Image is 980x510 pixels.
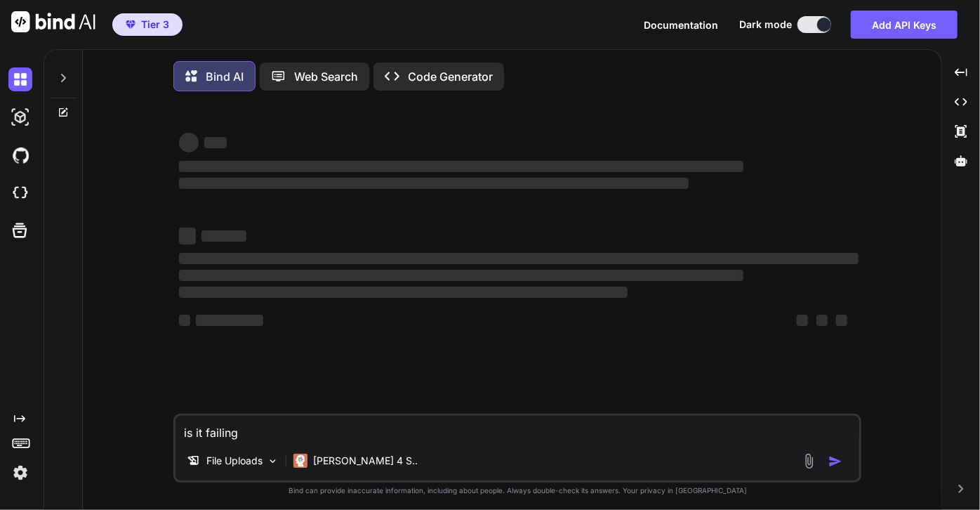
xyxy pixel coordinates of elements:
span: ‌ [179,287,628,298]
span: ‌ [179,133,199,152]
img: attachment [801,453,817,469]
img: premium [126,20,135,29]
span: ‌ [179,178,689,189]
button: Documentation [644,18,718,32]
img: darkAi-studio [8,105,32,129]
img: darkChat [8,67,32,91]
img: Pick Models [267,455,279,467]
p: Web Search [294,68,358,85]
img: Bind AI [11,11,95,32]
span: Dark mode [739,18,792,32]
span: ‌ [204,137,227,148]
p: [PERSON_NAME] 4 S.. [313,454,418,468]
img: icon [828,455,842,469]
span: Documentation [644,19,718,31]
p: File Uploads [206,454,263,468]
img: githubDark [8,143,32,167]
span: ‌ [836,315,847,326]
span: ‌ [179,228,196,244]
span: ‌ [179,270,743,281]
p: Bind can provide inaccurate information, including about people. Always double-check its answers.... [173,485,861,496]
span: ‌ [179,315,190,326]
span: Tier 3 [141,18,169,32]
button: premiumTier 3 [112,13,183,36]
span: ‌ [816,315,828,326]
p: Bind AI [206,68,244,85]
span: ‌ [179,161,743,172]
p: Code Generator [408,68,493,85]
span: ‌ [797,315,808,326]
span: ‌ [179,253,859,264]
textarea: is it faili [176,416,859,441]
img: settings [8,461,32,485]
span: ‌ [196,315,263,326]
button: Add API Keys [851,11,958,39]
img: cloudideIcon [8,181,32,205]
span: ‌ [201,230,246,242]
img: Claude 4 Sonnet [293,454,307,468]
